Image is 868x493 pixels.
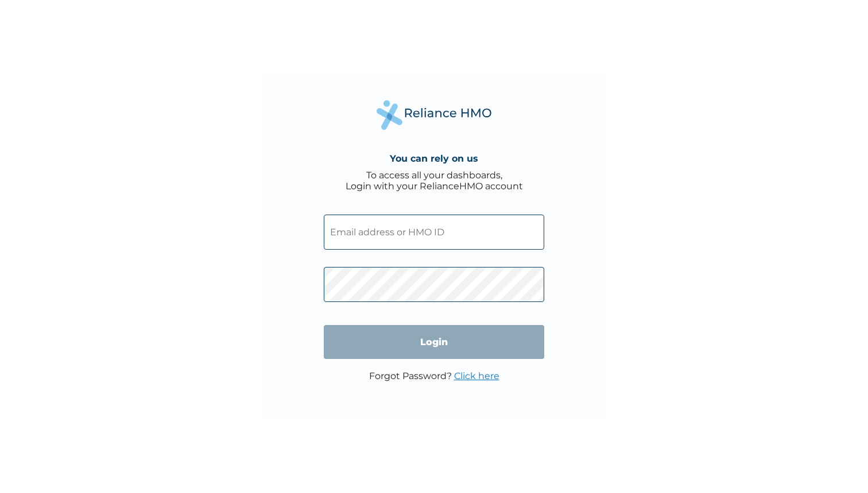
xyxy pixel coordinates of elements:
[324,215,544,250] input: Email address or HMO ID
[324,325,544,359] input: Login
[369,370,499,381] p: Forgot Password?
[377,100,491,129] img: Reliance Health's Logo
[346,170,523,192] div: To access all your dashboards, Login with your RelianceHMO account
[390,153,478,164] h4: You can rely on us
[454,370,499,381] a: Click here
